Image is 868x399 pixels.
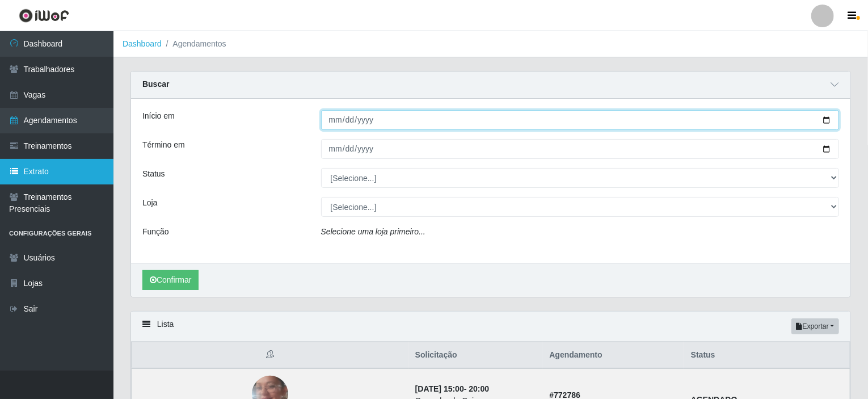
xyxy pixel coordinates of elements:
[542,342,684,369] th: Agendamento
[321,110,840,130] input: 00/00/0000
[123,39,162,48] a: Dashboard
[131,312,850,342] div: Lista
[142,270,199,290] button: Confirmar
[142,79,169,89] strong: Buscar
[408,342,543,369] th: Solicitação
[142,226,169,238] label: Função
[684,342,850,369] th: Status
[321,227,425,236] i: Selecione uma loja primeiro...
[162,38,226,50] li: Agendamentos
[469,384,489,393] time: 20:00
[415,384,489,393] strong: -
[142,168,165,180] label: Status
[142,110,175,122] label: Início em
[142,139,185,151] label: Término em
[415,384,464,393] time: [DATE] 15:00
[19,9,69,23] img: CoreUI Logo
[321,139,840,159] input: 00/00/0000
[142,197,157,209] label: Loja
[791,318,839,334] button: Exportar
[113,31,868,57] nav: breadcrumb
